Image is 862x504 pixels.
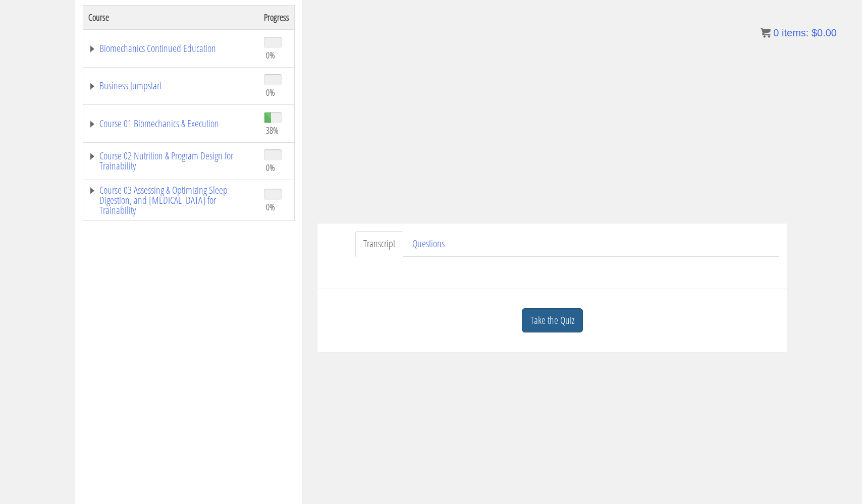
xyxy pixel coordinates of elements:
[761,27,837,38] a: 0 items: $0.00
[812,27,837,38] bdi: 0.00
[761,28,771,38] img: icon11.png
[88,81,254,91] a: Business Jumpstart
[88,119,254,129] a: Course 01 Biomechanics & Execution
[83,5,259,29] th: Course
[782,27,809,38] span: items:
[773,27,779,38] span: 0
[88,185,254,215] a: Course 03 Assessing & Optimizing Sleep Digestion, and [MEDICAL_DATA] for Trainability
[266,162,275,173] span: 0%
[404,231,453,257] a: Questions
[266,201,275,212] span: 0%
[812,27,817,38] span: $
[266,87,275,98] span: 0%
[266,49,275,61] span: 0%
[355,231,403,257] a: Transcript
[88,43,254,53] a: Biomechanics Continued Education
[88,151,254,171] a: Course 02 Nutrition & Program Design for Trainability
[259,5,295,29] th: Progress
[522,308,583,333] a: Take the Quiz
[266,125,279,136] span: 38%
